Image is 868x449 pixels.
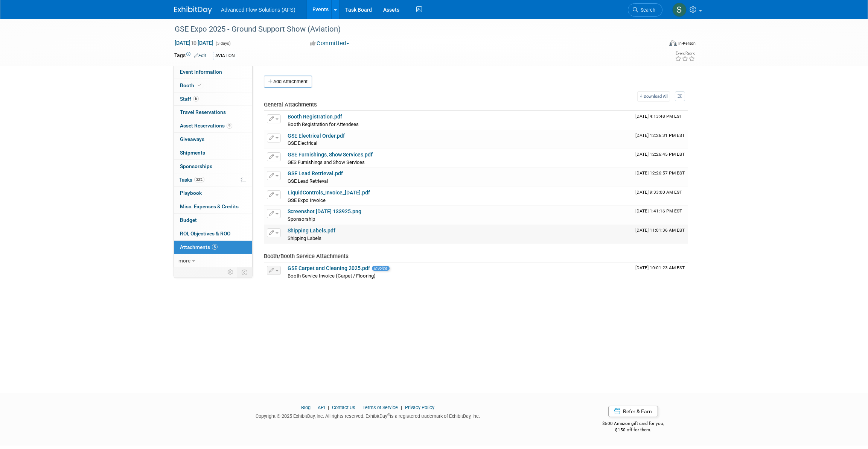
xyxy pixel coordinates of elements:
span: 8 [212,244,218,250]
span: Playbook [180,190,202,196]
div: Event Rating [675,52,695,55]
span: General Attachments [264,101,317,108]
a: Staff6 [174,93,252,106]
td: Upload Timestamp [632,149,688,168]
span: Booth [180,82,203,88]
a: more [174,254,252,267]
span: Booth/Booth Service Attachments [264,253,349,259]
a: Screenshot [DATE] 133925.png [288,208,361,214]
span: 33% [194,177,204,182]
span: | [326,405,331,410]
td: Upload Timestamp [632,130,688,149]
a: Contact Us [332,405,355,410]
span: 6 [193,96,199,102]
span: | [356,405,361,410]
span: Upload Timestamp [635,133,685,138]
span: more [178,258,190,264]
span: Booth Registration for Attendees [288,121,359,127]
img: ExhibitDay [174,6,212,14]
a: Search [628,3,662,17]
a: Privacy Policy [405,405,434,410]
span: Upload Timestamp [635,170,685,176]
td: Upload Timestamp [632,187,688,206]
a: Download All [637,91,670,102]
a: Tasks33% [174,173,252,187]
span: Sponsorships [180,163,212,169]
a: Blog [301,405,311,410]
div: Event Format [618,39,696,50]
span: Booth Service Invoice (Carpet / Flooring) [288,273,376,279]
span: Asset Reservations [180,123,232,129]
td: Tags [174,52,206,60]
span: Upload Timestamp [635,265,685,270]
a: Budget [174,214,252,227]
a: Refer & Earn [608,406,658,417]
span: Shipments [180,150,205,156]
span: GSE Expo Invoice [288,197,326,203]
span: [DATE] [DATE] [174,39,214,46]
span: (3 days) [215,41,231,46]
td: Toggle Event Tabs [237,267,253,277]
span: Upload Timestamp [635,208,682,214]
span: Misc. Expenses & Credits [180,203,239,209]
a: Event Information [174,65,252,79]
a: GSE Furnishings, Show Services.pdf [288,152,373,158]
a: Terms of Service [362,405,398,410]
a: API [318,405,325,410]
button: Committed [308,39,352,47]
span: to [190,40,198,46]
span: GES Furnishings and Show Services [288,159,365,165]
img: Format-Inperson.png [669,40,677,46]
a: GSE Electrical Order.pdf [288,133,345,139]
a: LiquidControls_Invoice_[DATE].pdf [288,190,370,196]
span: GSE Electrical [288,140,317,146]
span: ROI, Objectives & ROO [180,231,230,237]
span: Upload Timestamp [635,152,685,157]
a: Booth Registration.pdf [288,114,342,120]
div: GSE Expo 2025 - Ground Support Show (Aviation) [172,23,651,36]
td: Upload Timestamp [632,206,688,224]
td: Personalize Event Tab Strip [224,267,237,277]
a: Giveaways [174,133,252,146]
span: Upload Timestamp [635,228,685,233]
img: Steve McAnally [672,3,687,17]
span: Staff [180,96,199,102]
td: Upload Timestamp [632,225,688,244]
span: Invoice [372,266,390,271]
td: Upload Timestamp [632,262,688,281]
span: Sponsorship [288,216,315,222]
button: Add Attachment [264,76,312,88]
a: Misc. Expenses & Credits [174,200,252,213]
a: Shipments [174,146,252,159]
div: AVIATION [213,52,237,60]
span: Budget [180,217,197,223]
a: Booth [174,79,252,92]
a: Attachments8 [174,241,252,254]
span: Upload Timestamp [635,190,682,195]
a: Shipping Labels.pdf [288,228,335,234]
span: GSE Lead Retrieval [288,178,328,184]
div: $500 Amazon gift card for you, [573,416,694,433]
div: In-Person [678,41,696,46]
td: Upload Timestamp [632,168,688,187]
i: Booth reservation complete [198,83,201,87]
span: Giveaways [180,136,204,142]
span: Attachments [180,244,218,250]
span: Tasks [179,177,204,183]
a: GSE Lead Retrieval.pdf [288,170,343,176]
a: ROI, Objectives & ROO [174,227,252,240]
sup: ® [387,413,390,417]
span: Advanced Flow Solutions (AFS) [221,7,295,13]
span: Travel Reservations [180,109,226,115]
span: | [312,405,317,410]
a: Travel Reservations [174,106,252,119]
span: | [399,405,404,410]
a: Asset Reservations9 [174,119,252,132]
a: Sponsorships [174,160,252,173]
span: 9 [227,123,232,129]
div: Copyright © 2025 ExhibitDay, Inc. All rights reserved. ExhibitDay is a registered trademark of Ex... [174,411,561,420]
span: Upload Timestamp [635,114,682,119]
span: Search [638,7,655,13]
span: Event Information [180,69,222,75]
a: GSE Carpet and Cleaning 2025.pdf [288,265,370,271]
